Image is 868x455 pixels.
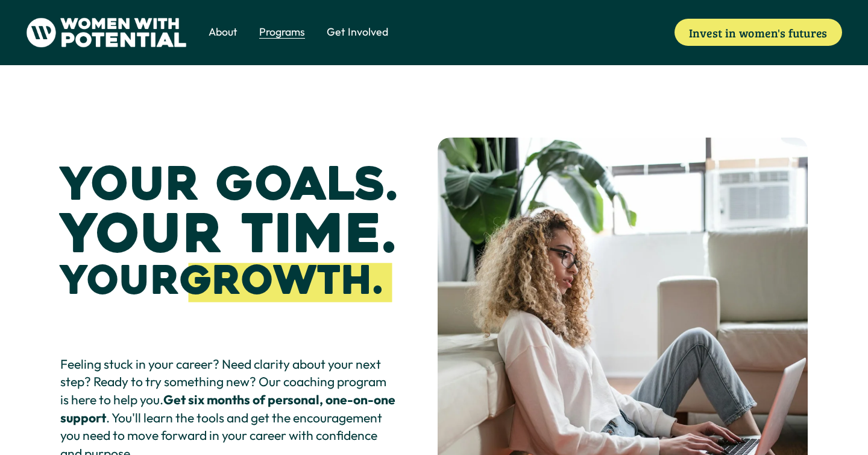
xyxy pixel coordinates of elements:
[209,25,237,40] span: About
[60,208,396,261] h1: Your Time.
[60,162,397,208] h1: Your Goals.
[327,25,388,40] span: Get Involved
[259,25,305,40] span: Programs
[675,19,842,46] a: Invest in women's futures
[60,392,398,426] strong: Get six months of personal, one-on-one support
[327,24,388,41] a: folder dropdown
[60,261,382,301] h1: Your .
[180,255,373,306] span: Growth
[209,24,237,41] a: folder dropdown
[259,24,305,41] a: folder dropdown
[26,17,187,48] img: Women With Potential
